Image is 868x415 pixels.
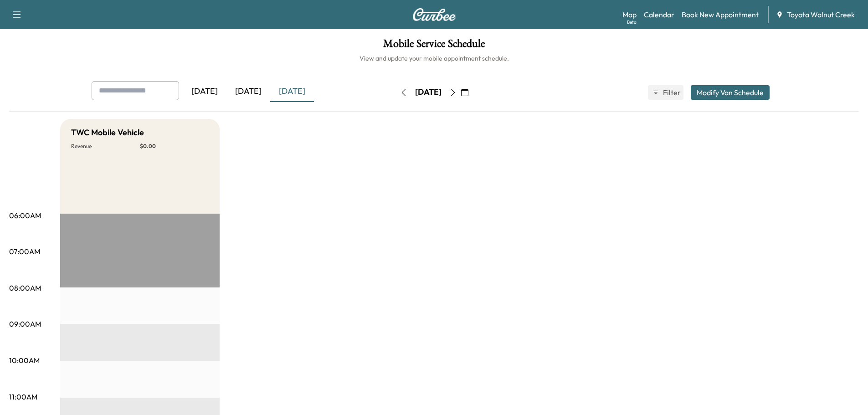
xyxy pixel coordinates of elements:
div: [DATE] [415,87,442,98]
div: Beta [627,19,637,26]
button: Modify Van Schedule [691,85,770,100]
button: Filter [648,85,683,100]
img: Curbee Logo [412,8,456,21]
p: 09:00AM [9,318,41,329]
p: $ 0.00 [140,143,209,150]
p: 11:00AM [9,391,37,402]
p: 07:00AM [9,246,40,257]
p: 10:00AM [9,355,40,366]
span: Filter [663,87,679,98]
h6: View and update your mobile appointment schedule. [9,54,859,63]
h5: TWC Mobile Vehicle [71,126,144,139]
div: [DATE] [183,81,226,102]
div: [DATE] [226,81,270,102]
span: Toyota Walnut Creek [787,9,855,20]
a: Book New Appointment [682,9,759,20]
a: Calendar [644,9,674,20]
div: [DATE] [270,81,314,102]
a: MapBeta [622,9,637,20]
p: Revenue [71,143,140,150]
p: 08:00AM [9,282,41,293]
h1: Mobile Service Schedule [9,38,859,54]
p: 06:00AM [9,210,41,221]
